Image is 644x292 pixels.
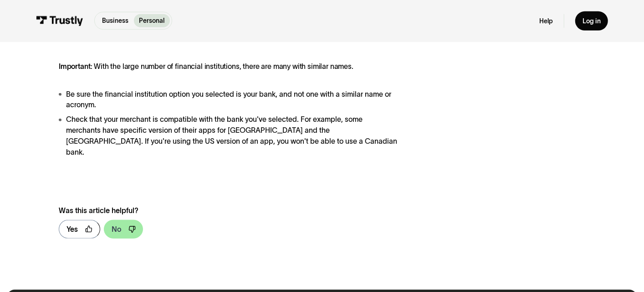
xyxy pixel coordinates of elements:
[59,62,398,71] p: : With the large number of financial institutions, there are many with similar names.
[583,17,601,25] div: Log in
[539,17,553,25] a: Help
[59,62,91,70] strong: Important
[59,205,378,216] div: Was this article helpful?
[59,114,398,158] li: Check that your merchant is compatible with the bank you've selected. For example, some merchants...
[59,89,398,111] li: Be sure the financial institution option you selected is your bank, and not one with a similar na...
[112,224,121,235] div: No
[36,16,83,26] img: Trustly Logo
[104,220,143,239] a: No
[102,16,128,26] p: Business
[575,11,608,31] a: Log in
[59,220,100,239] a: Yes
[97,14,134,27] a: Business
[134,14,170,27] a: Personal
[66,224,78,235] div: Yes
[139,16,165,26] p: Personal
